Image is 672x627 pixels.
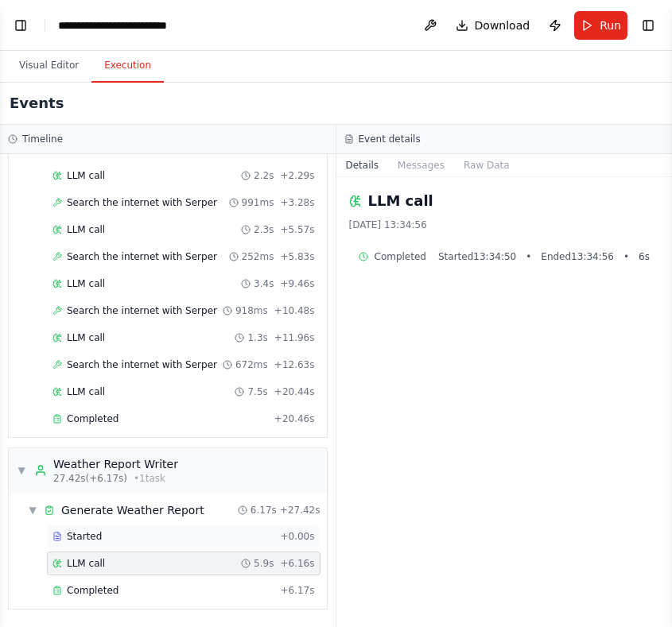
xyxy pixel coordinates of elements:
[242,250,274,263] span: 252ms
[541,250,614,263] span: Ended 13:34:56
[242,196,274,209] span: 991ms
[526,250,531,263] span: •
[274,304,315,317] span: + 10.48s
[134,472,165,485] span: • 1 task
[623,250,629,263] span: •
[67,584,118,597] span: Completed
[274,385,315,398] span: + 20.44s
[639,250,650,263] span: 6 s
[368,190,433,212] h2: LLM call
[274,358,315,371] span: + 12.63s
[67,196,217,209] span: Search the internet with Serper
[574,11,627,40] button: Run
[274,412,315,425] span: + 20.46s
[67,169,105,182] span: LLM call
[10,92,64,114] h2: Events
[67,412,118,425] span: Completed
[67,223,105,236] span: LLM call
[280,250,314,263] span: + 5.83s
[67,358,217,371] span: Search the internet with Serper
[247,385,267,398] span: 7.5s
[22,133,63,145] h3: Timeline
[58,17,208,33] nav: breadcrumb
[280,530,314,543] span: + 0.00s
[61,502,204,518] span: Generate Weather Report
[475,17,530,33] span: Download
[375,250,426,263] span: Completed
[67,304,217,317] span: Search the internet with Serper
[280,169,314,182] span: + 2.29s
[438,250,516,263] span: Started 13:34:50
[280,584,314,597] span: + 6.17s
[67,385,105,398] span: LLM call
[67,250,217,263] span: Search the internet with Serper
[91,49,164,83] button: Execution
[280,196,314,209] span: + 3.28s
[388,154,454,176] button: Messages
[254,223,274,236] span: 2.3s
[235,358,268,371] span: 672ms
[6,49,91,83] button: Visual Editor
[67,331,105,344] span: LLM call
[274,331,315,344] span: + 11.96s
[349,219,660,231] div: [DATE] 13:34:56
[17,464,26,477] span: ▼
[280,557,314,570] span: + 6.16s
[10,14,32,37] button: Show left sidebar
[67,530,102,543] span: Started
[280,504,320,517] span: + 27.42s
[600,17,621,33] span: Run
[254,169,274,182] span: 2.2s
[53,472,127,485] span: 27.42s (+6.17s)
[28,504,37,517] span: ▼
[247,331,267,344] span: 1.3s
[280,223,314,236] span: + 5.57s
[454,154,519,176] button: Raw Data
[336,154,389,176] button: Details
[359,133,421,145] h3: Event details
[280,277,314,290] span: + 9.46s
[251,504,277,517] span: 6.17s
[254,557,274,570] span: 5.9s
[53,456,178,472] div: Weather Report Writer
[67,557,105,570] span: LLM call
[637,14,659,37] button: Show right sidebar
[235,304,268,317] span: 918ms
[67,277,105,290] span: LLM call
[254,277,274,290] span: 3.4s
[449,11,537,40] button: Download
